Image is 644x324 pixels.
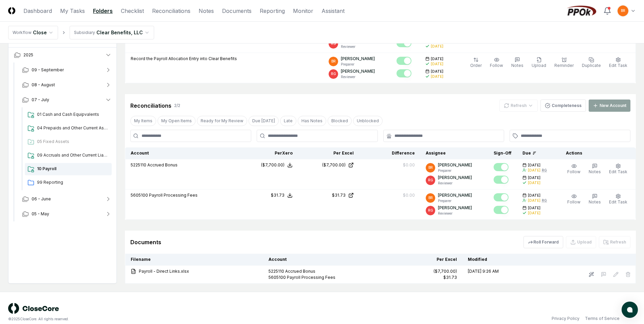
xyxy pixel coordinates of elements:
[60,7,85,15] a: My Tasks
[443,274,457,281] div: $31.73
[131,162,146,167] span: 5225110
[542,168,547,173] div: RG
[428,195,433,200] span: BR
[32,82,55,88] span: 08 - August
[589,199,601,204] span: Notes
[298,147,359,159] th: Per Excel
[37,152,109,158] span: 09 Accruals and Other Current Liabilities
[609,169,627,174] span: Edit Task
[609,63,627,68] span: Edit Task
[280,116,296,126] button: Late
[341,44,375,49] p: Reviewer
[438,175,472,181] p: [PERSON_NAME]
[553,56,575,70] button: Reminder
[222,7,252,15] a: Documents
[17,206,117,221] button: 05 - May
[149,193,198,198] span: Payroll Processing Fees
[17,107,117,192] div: 07 - July
[608,192,629,206] button: Edit Task
[261,162,284,168] div: ($7,700.00)
[462,254,537,266] th: Modified
[341,56,375,62] p: [PERSON_NAME]
[341,74,375,79] p: Reviewer
[528,163,540,168] span: [DATE]
[511,63,523,68] span: Notes
[271,192,284,198] div: $31.73
[353,116,383,126] button: Unblocked
[359,147,420,159] th: Difference
[131,193,148,198] span: 5605100
[438,192,472,198] p: [PERSON_NAME]
[37,139,109,145] span: 05 Fixed Assets
[147,162,178,167] span: Accrued Bonus
[237,147,298,159] th: Per Xero
[37,125,109,131] span: 04 Prepaids and Other Current Assets
[469,56,483,70] button: Order
[528,205,540,211] span: [DATE]
[8,317,322,322] div: © 2025 CloseCore. All rights reserved.
[331,71,336,76] span: RG
[25,177,112,189] a: 99 Reporting
[490,63,503,68] span: Follow
[462,266,537,284] td: [DATE] 9:26 AM
[93,7,113,15] a: Folders
[581,56,602,70] button: Duplicate
[125,254,263,266] th: Filename
[37,179,109,185] span: 99 Reporting
[328,116,352,126] button: Blocked
[566,192,582,206] button: Follow
[523,236,563,248] button: Roll Forward
[565,5,598,16] img: PPOk logo
[17,192,117,206] button: 06 - June
[37,166,109,172] span: 10 Payroll
[528,198,540,203] div: [DATE]
[249,116,279,126] button: Due Today
[397,69,411,77] button: Mark complete
[431,74,443,79] div: [DATE]
[17,62,117,77] button: 09 - September
[269,274,396,281] div: 5605100 Payroll Processing Fees
[532,63,546,68] span: Upload
[438,205,472,211] p: [PERSON_NAME]
[528,180,540,185] div: [DATE]
[567,199,581,204] span: Follow
[401,254,462,266] th: Per Excel
[131,56,237,62] p: Record the Payroll Allocation Entry into Clear Benefits
[528,211,540,216] div: [DATE]
[17,92,117,107] button: 07 - July
[158,116,196,126] button: My Open Items
[8,7,15,14] img: Logo
[494,176,509,184] button: Mark complete
[489,56,504,70] button: Follow
[540,100,586,112] button: Completeness
[420,147,488,159] th: Assignee
[585,316,620,322] a: Terms of Service
[13,30,32,36] div: Workflow
[554,63,574,68] span: Reminder
[152,7,190,15] a: Reconciliations
[131,268,258,274] a: Payroll - Direct Links.xlsx
[608,56,629,70] button: Edit Task
[261,162,293,168] button: ($7,700.00)
[121,7,144,15] a: Checklist
[263,254,401,266] th: Account
[560,150,630,156] div: Actions
[25,109,112,121] a: 01 Cash and Cash Equipvalents
[552,316,579,322] a: Privacy Policy
[589,169,601,174] span: Notes
[438,168,472,173] p: Preparer
[587,192,602,206] button: Notes
[528,175,540,180] span: [DATE]
[431,69,443,74] span: [DATE]
[32,67,64,73] span: 09 - September
[331,41,336,46] span: RG
[298,116,326,126] button: Has Notes
[199,7,214,15] a: Notes
[438,181,472,186] p: Reviewer
[403,192,415,198] div: $0.00
[621,8,625,13] span: BR
[431,44,443,49] div: [DATE]
[32,211,49,217] span: 05 - May
[438,162,472,168] p: [PERSON_NAME]
[271,192,293,198] button: $31.73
